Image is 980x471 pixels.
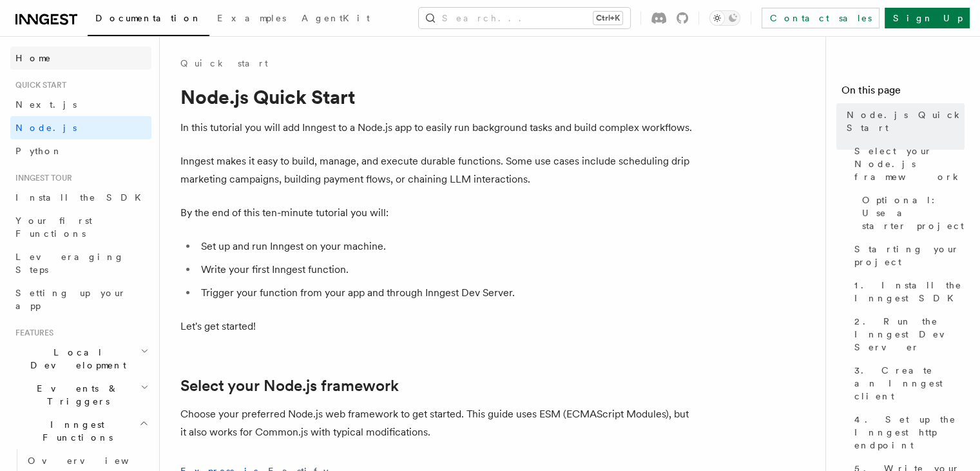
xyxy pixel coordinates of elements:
[15,146,62,156] span: Python
[180,204,696,222] p: By the end of this ten-minute tutorial you will:
[10,173,72,183] span: Inngest tour
[419,8,630,28] button: Search...Ctrl+K
[10,245,151,281] a: Leveraging Steps
[217,13,286,23] span: Examples
[15,252,124,275] span: Leveraging Steps
[854,315,965,354] span: 2. Run the Inngest Dev Server
[180,317,696,336] p: Let's get started!
[762,8,879,28] a: Contact sales
[10,377,151,413] button: Events & Triggers
[841,103,965,139] a: Node.js Quick Start
[10,382,140,408] span: Events & Triggers
[862,194,965,232] span: Optional: Use a starter project
[10,209,151,245] a: Your first Functions
[10,186,151,209] a: Install the SDK
[885,8,970,28] a: Sign Up
[849,139,965,188] a: Select your Node.js framework
[854,243,965,268] span: Starting your project
[849,310,965,359] a: 2. Run the Inngest Dev Server
[95,13,202,23] span: Documentation
[15,215,92,239] span: Your first Functions
[10,413,151,449] button: Inngest Functions
[302,13,370,23] span: AgentKit
[10,328,53,338] span: Features
[709,10,740,26] button: Toggle dark mode
[180,85,696,108] h1: Node.js Quick Start
[294,4,378,35] a: AgentKit
[197,261,696,279] li: Write your first Inngest function.
[849,237,965,274] a: Starting your project
[857,188,965,237] a: Optional: Use a starter project
[88,4,209,36] a: Documentation
[180,119,696,137] p: In this tutorial you will add Inngest to a Node.js app to easily run background tasks and build c...
[180,152,696,188] p: Inngest makes it easy to build, manage, and execute durable functions. Some use cases include sch...
[854,145,965,183] span: Select your Node.js framework
[849,359,965,408] a: 3. Create an Inngest client
[15,52,52,65] span: Home
[10,139,151,163] a: Python
[10,46,151,70] a: Home
[849,408,965,457] a: 4. Set up the Inngest http endpoint
[180,377,399,395] a: Select your Node.js framework
[15,192,149,203] span: Install the SDK
[197,237,696,256] li: Set up and run Inngest on your machine.
[197,284,696,302] li: Trigger your function from your app and through Inngest Dev Server.
[10,341,151,377] button: Local Development
[10,418,139,444] span: Inngest Functions
[849,274,965,310] a: 1. Install the Inngest SDK
[15,123,77,133] span: Node.js
[15,99,77,110] span: Next.js
[10,346,140,372] span: Local Development
[10,116,151,139] a: Node.js
[847,108,965,134] span: Node.js Quick Start
[10,281,151,317] a: Setting up your app
[209,4,294,35] a: Examples
[10,93,151,116] a: Next.js
[841,83,965,103] h4: On this page
[180,405,696,441] p: Choose your preferred Node.js web framework to get started. This guide uses ESM (ECMAScript Modul...
[593,12,622,25] kbd: Ctrl+K
[10,80,66,90] span: Quick start
[854,279,965,305] span: 1. Install the Inngest SDK
[15,288,126,311] span: Setting up your app
[854,413,965,452] span: 4. Set up the Inngest http endpoint
[180,57,268,70] a: Quick start
[28,456,160,466] span: Overview
[854,364,965,403] span: 3. Create an Inngest client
